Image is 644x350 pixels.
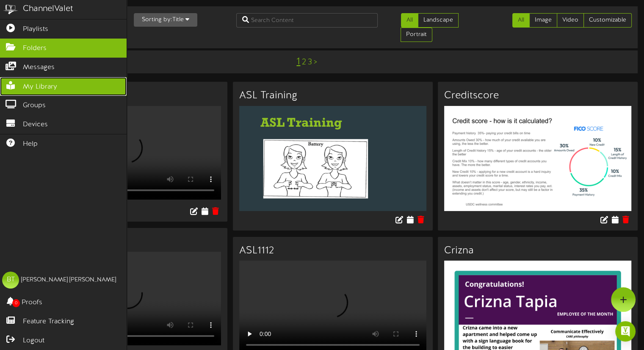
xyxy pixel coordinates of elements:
span: Playlists [23,25,48,34]
a: All [401,13,418,28]
div: ChannelValet [23,3,73,15]
span: My Library [23,82,57,92]
div: Open Intercom Messenger [615,321,636,342]
h3: ASL Training [239,90,426,101]
a: 2 [302,58,306,67]
span: Proofs [22,298,42,308]
video: Your browser does not support HTML5 video. [34,252,221,345]
a: Video [557,13,584,28]
video: Your browser does not support HTML5 video. [34,106,221,200]
span: Folders [23,44,47,53]
img: bc7297f4-dd9f-49e4-b6b8-32a1764d4f1d.png [444,106,631,211]
span: Help [23,139,38,149]
span: Groups [23,101,46,111]
h3: 10222024pptx [34,236,221,247]
a: Portrait [401,28,432,42]
a: Landscape [418,13,459,28]
a: 3 [308,58,312,67]
h3: ASL1112 [239,245,426,256]
span: Devices [23,120,48,130]
img: 7d8d475d-bafa-4950-971f-fa8f9bcb5eacslide5.jpg [239,106,426,211]
span: Logout [23,336,44,346]
a: Image [529,13,557,28]
div: [PERSON_NAME] [PERSON_NAME] [21,276,116,284]
span: Messages [23,63,55,72]
span: 0 [12,299,20,307]
h3: Crizna [444,245,631,256]
span: Feature Tracking [23,317,74,327]
input: Search Content [236,13,378,28]
a: 1 [296,56,300,67]
a: > [314,58,317,67]
h3: Creditscore [444,90,631,101]
button: Sorting by:Title [134,13,197,27]
a: All [512,13,530,28]
div: BT [2,272,19,289]
h3: 10012024pptx [34,90,221,101]
a: Customizable [583,13,632,28]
